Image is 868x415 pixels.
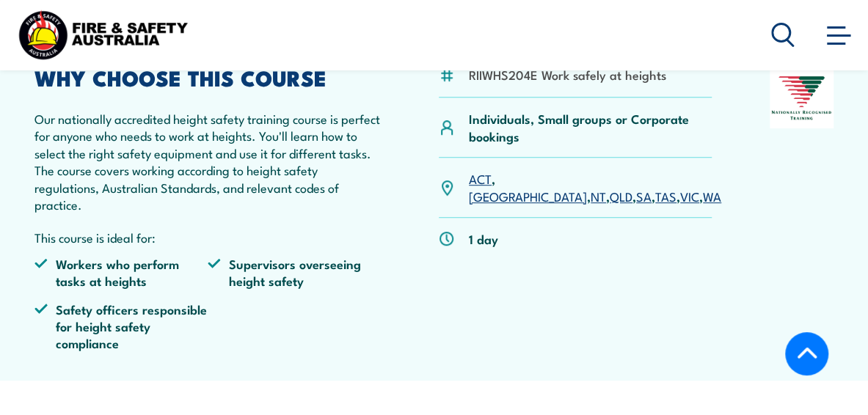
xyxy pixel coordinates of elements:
li: RIIWHS204E Work safely at heights [469,66,666,83]
li: Safety officers responsible for height safety compliance [34,301,208,352]
p: This course is ideal for: [34,229,381,246]
a: SA [636,187,652,205]
a: ACT [469,169,492,187]
a: QLD [610,187,632,205]
a: VIC [680,187,699,205]
li: Supervisors overseeing height safety [208,255,381,290]
a: NT [591,187,606,205]
li: Workers who perform tasks at heights [34,255,208,290]
img: Nationally Recognised Training logo. [770,67,834,128]
a: [GEOGRAPHIC_DATA] [469,187,587,205]
p: , , , , , , , [469,170,721,205]
p: 1 day [469,230,498,247]
a: TAS [655,187,676,205]
p: Individuals, Small groups or Corporate bookings [469,110,712,144]
a: WA [703,187,721,205]
p: Our nationally accredited height safety training course is perfect for anyone who needs to work a... [34,110,381,213]
h2: WHY CHOOSE THIS COURSE [34,67,381,87]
